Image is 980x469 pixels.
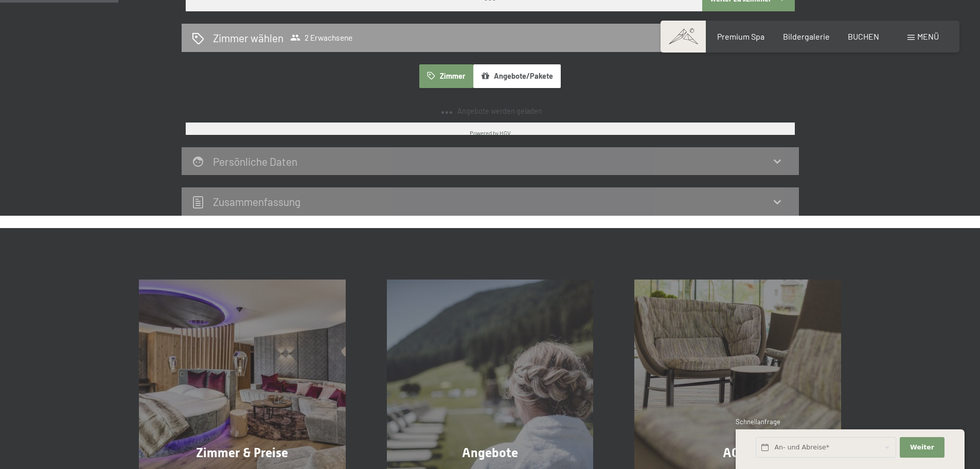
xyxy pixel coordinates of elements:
[473,64,561,88] button: Angebote/Pakete
[736,418,780,426] span: Schnellanfrage
[723,445,753,460] span: AGBs
[917,31,939,41] span: Menü
[290,32,352,43] span: 2 Erwachsene
[438,106,542,116] div: Angebote werden geladen
[783,31,830,41] a: Bildergalerie
[196,445,288,460] span: Zimmer & Preise
[419,64,473,88] button: Zimmer
[900,437,944,458] button: Weiter
[910,443,934,452] span: Weiter
[848,31,879,41] a: BUCHEN
[717,31,764,41] a: Premium Spa
[213,30,283,45] h2: Zimmer wählen
[462,445,518,460] span: Angebote
[213,195,300,208] h2: Zusammen­fassung
[470,129,511,137] div: Powered by HGV
[213,155,297,168] h2: Persönliche Daten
